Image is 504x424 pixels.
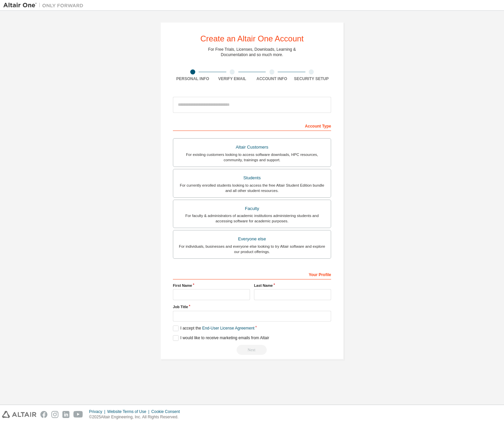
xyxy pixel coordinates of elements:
div: Create an Altair One Account [200,35,304,43]
img: altair_logo.svg [2,411,36,418]
div: For individuals, businesses and everyone else looking to try Altair software and explore our prod... [177,244,327,254]
div: Account Type [173,120,331,131]
div: Read and acccept EULA to continue [173,345,331,355]
img: linkedin.svg [62,411,69,418]
a: End-User License Agreement [202,326,255,331]
p: © 2025 Altair Engineering, Inc. All Rights Reserved. [89,414,184,420]
div: For existing customers looking to access software downloads, HPC resources, community, trainings ... [177,152,327,163]
div: Faculty [177,204,327,213]
div: Personal Info [173,76,213,81]
div: For faculty & administrators of academic institutions administering students and accessing softwa... [177,213,327,224]
label: I accept the [173,326,254,331]
div: Cookie Consent [151,409,184,414]
div: Security Setup [292,76,331,81]
div: Account Info [252,76,292,81]
div: Verify Email [213,76,252,81]
div: For Free Trials, Licenses, Downloads, Learning & Documentation and so much more. [208,47,296,57]
img: youtube.svg [73,411,83,418]
div: For currently enrolled students looking to access the free Altair Student Edition bundle and all ... [177,183,327,193]
label: Job Title [173,304,331,309]
label: First Name [173,283,250,288]
div: Your Profile [173,269,331,279]
div: Students [177,173,327,183]
label: Last Name [254,283,331,288]
div: Altair Customers [177,143,327,152]
div: Website Terms of Use [107,409,151,414]
img: facebook.svg [40,411,47,418]
div: Everyone else [177,234,327,244]
div: Privacy [89,409,107,414]
img: instagram.svg [51,411,58,418]
label: I would like to receive marketing emails from Altair [173,335,269,341]
img: Altair One [3,2,87,9]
